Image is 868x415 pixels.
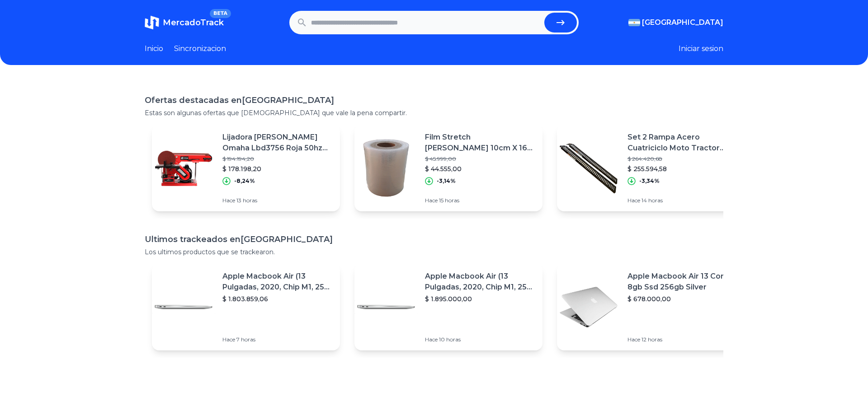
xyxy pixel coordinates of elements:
[145,233,723,246] h1: Ultimos trackeados en [GEOGRAPHIC_DATA]
[145,15,159,30] img: MercadoTrack
[642,17,723,28] span: [GEOGRAPHIC_DATA]
[152,136,215,200] img: Featured image
[627,271,738,293] p: Apple Macbook Air 13 Core I5 8gb Ssd 256gb Silver
[354,136,418,200] img: Featured image
[222,271,333,293] p: Apple Macbook Air (13 Pulgadas, 2020, Chip M1, 256 Gb De Ssd, 8 Gb De Ram) - Plata
[222,164,333,173] p: $ 178.198,20
[679,43,723,54] button: Iniciar sesion
[627,336,738,343] p: Hace 12 horas
[163,18,224,28] span: MercadoTrack
[627,294,738,303] p: $ 678.000,00
[627,164,738,173] p: $ 255.594,58
[145,43,163,54] a: Inicio
[145,15,224,30] a: MercadoTrackBETA
[557,275,620,339] img: Featured image
[557,125,745,211] a: Featured imageSet 2 Rampa Acero Cuatriciclo Moto Tractor Auto 680 Kg Fema$ 264.420,68$ 255.594,58...
[557,136,620,200] img: Featured image
[152,264,340,350] a: Featured imageApple Macbook Air (13 Pulgadas, 2020, Chip M1, 256 Gb De Ssd, 8 Gb De Ram) - Plata$...
[354,264,542,350] a: Featured imageApple Macbook Air (13 Pulgadas, 2020, Chip M1, 256 Gb De Ssd, 8 Gb De Ram) - Plata$...
[210,9,231,18] span: BETA
[425,271,535,293] p: Apple Macbook Air (13 Pulgadas, 2020, Chip M1, 256 Gb De Ssd, 8 Gb De Ram) - Plata
[425,294,535,303] p: $ 1.895.000,00
[152,125,340,211] a: Featured imageLijadora [PERSON_NAME] Omaha Lbd3756 Roja 50hz 375w 220v$ 194.194,20$ 178.198,20-8,...
[557,264,745,350] a: Featured imageApple Macbook Air 13 Core I5 8gb Ssd 256gb Silver$ 678.000,00Hace 12 horas
[425,197,535,204] p: Hace 15 horas
[425,164,535,173] p: $ 44.555,00
[222,294,333,303] p: $ 1.803.859,06
[222,132,333,154] p: Lijadora [PERSON_NAME] Omaha Lbd3756 Roja 50hz 375w 220v
[222,155,333,163] p: $ 194.194,20
[639,177,660,185] p: -3,34%
[437,177,456,185] p: -3,14%
[354,125,542,211] a: Featured imageFilm Stretch [PERSON_NAME] 10cm X 16 Unid$ 45.999,00$ 44.555,00-3,14%Hace 15 horas
[145,108,723,117] p: Estas son algunas ofertas que [DEMOGRAPHIC_DATA] que vale la pena compartir.
[425,132,535,154] p: Film Stretch [PERSON_NAME] 10cm X 16 Unid
[234,177,255,185] p: -8,24%
[628,17,723,28] button: [GEOGRAPHIC_DATA]
[152,275,215,339] img: Featured image
[627,132,738,154] p: Set 2 Rampa Acero Cuatriciclo Moto Tractor Auto 680 Kg Fema
[425,155,535,163] p: $ 45.999,00
[222,336,333,343] p: Hace 7 horas
[222,197,333,204] p: Hace 13 horas
[628,19,640,26] img: Argentina
[627,155,738,163] p: $ 264.420,68
[627,197,738,204] p: Hace 14 horas
[174,43,226,54] a: Sincronizacion
[145,94,723,107] h1: Ofertas destacadas en [GEOGRAPHIC_DATA]
[354,275,418,339] img: Featured image
[145,247,723,256] p: Los ultimos productos que se trackearon.
[425,336,535,343] p: Hace 10 horas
